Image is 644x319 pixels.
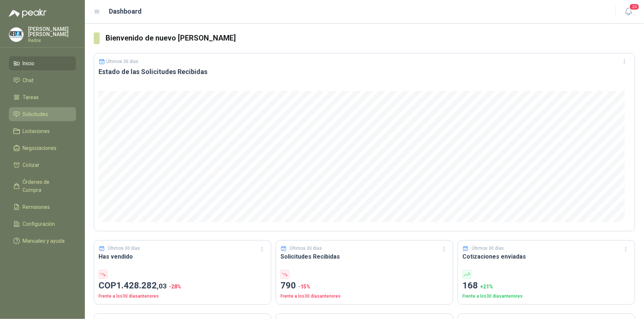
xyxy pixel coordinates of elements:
span: 1.428.282 [116,280,167,291]
span: Chat [23,76,34,84]
span: Órdenes de Compra [23,178,69,194]
span: Tareas [23,93,39,101]
a: Tareas [9,90,76,104]
p: Últimos 30 días [107,59,139,64]
span: 20 [629,3,640,10]
p: Frente a los 30 días anteriores [462,293,630,300]
h3: Bienvenido de nuevo [PERSON_NAME] [106,32,635,44]
h3: Estado de las Solicitudes Recibidas [99,67,630,76]
h3: Has vendido [99,252,266,261]
h1: Dashboard [109,6,142,17]
p: Frente a los 30 días anteriores [99,293,266,300]
button: 20 [622,5,635,18]
p: Últimos 30 días [472,245,504,252]
a: Negociaciones [9,141,76,155]
h3: Cotizaciones enviadas [462,252,630,261]
span: Negociaciones [23,144,57,152]
img: Logo peakr [9,9,47,18]
p: 168 [462,279,630,293]
a: Licitaciones [9,124,76,138]
span: -15 % [298,284,310,290]
span: Remisiones [23,203,50,211]
span: Configuración [23,220,55,228]
img: Company Logo [9,28,23,42]
p: Últimos 30 días [108,245,140,252]
a: Cotizar [9,158,76,172]
a: Solicitudes [9,107,76,121]
a: Chat [9,73,76,87]
h3: Solicitudes Recibidas [280,252,448,261]
p: Redox [28,38,76,43]
span: Manuales y ayuda [23,237,65,245]
p: 790 [280,279,448,293]
p: Últimos 30 días [290,245,322,252]
span: + 21 % [480,284,493,290]
a: Configuración [9,217,76,231]
span: -28 % [169,284,181,290]
a: Manuales y ayuda [9,234,76,248]
span: Cotizar [23,161,40,169]
p: COP [99,279,266,293]
a: Órdenes de Compra [9,175,76,197]
span: Licitaciones [23,127,50,135]
p: Frente a los 30 días anteriores [280,293,448,300]
a: Inicio [9,56,76,70]
span: ,03 [157,282,167,290]
p: [PERSON_NAME] [PERSON_NAME] [28,27,76,37]
span: Inicio [23,59,35,67]
span: Solicitudes [23,110,48,118]
a: Remisiones [9,200,76,214]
